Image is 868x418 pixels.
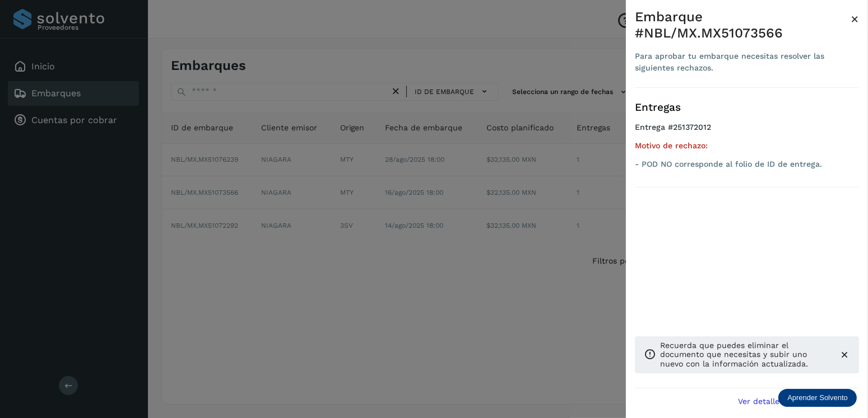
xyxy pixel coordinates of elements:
[778,389,857,407] div: Aprender Solvento
[635,159,859,169] p: - POD NO corresponde al folio de ID de entrega.
[851,11,859,27] span: ×
[635,50,851,74] div: Para aprobar tu embarque necesitas resolver las siguientes rechazos.
[635,141,859,151] h5: Motivo de rechazo:
[787,393,848,402] p: Aprender Solvento
[635,9,851,41] div: Embarque #NBL/MX.MX51073566
[660,341,830,369] p: Recuerda que puedes eliminar el documento que necesitas y subir uno nuevo con la información actu...
[635,123,859,141] h4: Entrega #251372012
[738,397,834,405] span: Ver detalle de embarque
[851,9,859,29] button: Close
[731,388,859,414] button: Ver detalle de embarque
[635,101,859,114] h3: Entregas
